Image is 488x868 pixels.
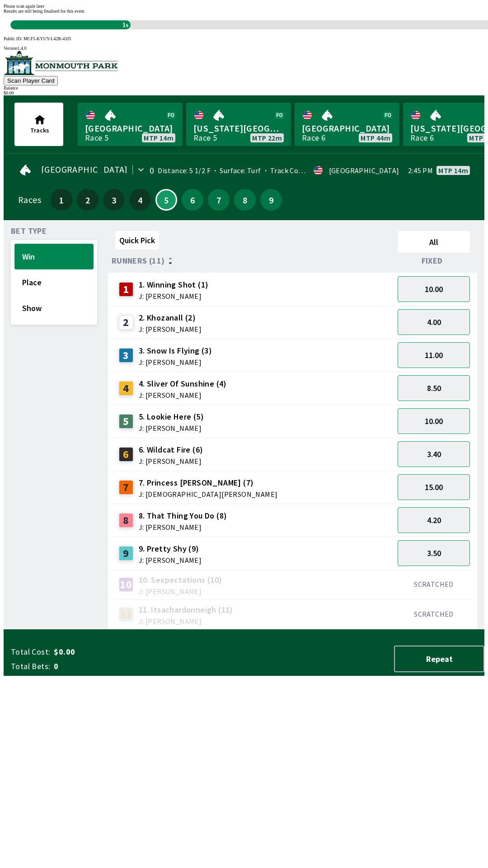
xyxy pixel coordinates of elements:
span: 11.00 [425,350,443,360]
span: 8 [236,197,253,203]
span: Tracks [30,126,49,134]
div: Race 6 [302,134,325,142]
button: 3.50 [398,540,470,566]
span: J: [PERSON_NAME] [139,359,212,366]
span: 5 [159,198,174,202]
button: Scan Player Card [4,76,58,85]
div: 2 [119,315,133,330]
span: 2. Khozanall (2) [139,312,202,324]
span: 4. Sliver Of Sunshine (4) [139,378,227,390]
button: 3 [103,189,125,211]
span: [GEOGRAPHIC_DATA] [41,166,128,173]
span: 9. Pretty Shy (9) [139,543,202,555]
button: 4.20 [398,507,470,533]
span: 3.50 [427,548,441,558]
span: 10.00 [425,416,443,426]
span: 7 [210,197,227,203]
span: J: [PERSON_NAME] [139,588,222,595]
button: 7 [208,189,230,211]
span: All [402,237,466,247]
span: J: [PERSON_NAME] [139,557,202,564]
div: Race 6 [410,134,434,142]
span: 15.00 [425,482,443,492]
span: MTP 44m [361,134,390,142]
span: Repeat [402,654,476,664]
span: 4.00 [427,317,441,327]
span: 8. That Thing You Do (8) [139,510,227,522]
span: 3.40 [427,449,441,459]
button: 5 [155,189,177,211]
span: J: [PERSON_NAME] [139,524,227,531]
span: 0 [54,661,196,672]
span: Results are still being finalised for this event [4,9,84,14]
span: J: [PERSON_NAME] [139,325,202,333]
button: Show [14,295,94,321]
div: [GEOGRAPHIC_DATA] [329,167,399,174]
span: MCF5-KYUY-L42R-43J5 [23,36,71,41]
div: 11 [119,607,133,622]
div: 3 [119,348,133,363]
div: Public ID: [4,36,484,41]
span: MTP 14m [144,134,174,142]
span: 10.00 [425,284,443,294]
span: Place [22,277,86,288]
span: 1 [53,197,70,203]
span: J: [DEMOGRAPHIC_DATA][PERSON_NAME] [139,491,278,498]
span: 1. Winning Shot (1) [139,279,209,291]
button: Repeat [394,646,484,672]
div: Balance [4,85,484,90]
button: 10.00 [398,408,470,434]
a: [US_STATE][GEOGRAPHIC_DATA]Race 5MTP 22m [186,103,291,146]
button: 2 [77,189,99,211]
div: 5 [119,414,133,429]
button: 9 [260,189,282,211]
span: [GEOGRAPHIC_DATA] [302,123,392,134]
button: 8 [234,189,256,211]
span: Distance: 5 1/2 F [158,166,211,175]
span: Total Bets: [11,661,50,672]
span: 8.50 [427,383,441,393]
div: 10 [119,577,133,592]
button: All [398,231,470,253]
span: 4.20 [427,515,441,525]
span: J: [PERSON_NAME] [139,292,209,300]
span: Fixed [422,257,443,264]
span: 6 [184,197,201,203]
div: SCRATCHED [398,580,470,589]
span: $0.00 [54,646,196,657]
span: J: [PERSON_NAME] [139,458,203,465]
span: 2:45 PM [408,167,433,174]
div: Version 1.4.0 [4,46,484,51]
a: [GEOGRAPHIC_DATA]Race 5MTP 14m [78,103,183,146]
div: SCRATCHED [398,609,470,618]
a: [GEOGRAPHIC_DATA]Race 6MTP 44m [295,103,399,146]
div: 6 [119,447,133,462]
span: [GEOGRAPHIC_DATA] [85,123,175,134]
button: 15.00 [398,474,470,500]
span: 6. Wildcat Fire (6) [139,444,203,456]
div: Please scan again later [4,4,484,9]
div: 1 [119,282,133,297]
button: Tracks [14,103,63,146]
span: Surface: Turf [211,166,261,175]
span: J: [PERSON_NAME] [139,425,204,432]
div: $ 0.00 [4,90,484,95]
img: venue logo [4,51,118,75]
span: [US_STATE][GEOGRAPHIC_DATA] [193,123,284,134]
span: Runners (11) [112,257,165,264]
div: Race 5 [193,134,217,142]
span: 2 [79,197,96,203]
span: MTP 22m [252,134,282,142]
button: Place [14,269,94,295]
div: 4 [119,381,133,396]
div: 0 [150,167,154,174]
span: 10. Sexpectations (10) [139,574,222,586]
button: Quick Pick [115,231,159,250]
span: J: [PERSON_NAME] [139,392,227,399]
div: Race 5 [85,134,108,142]
button: 10.00 [398,276,470,302]
span: Total Cost: [11,646,50,657]
div: 7 [119,480,133,495]
span: Bet Type [11,227,47,235]
span: Show [22,303,86,313]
